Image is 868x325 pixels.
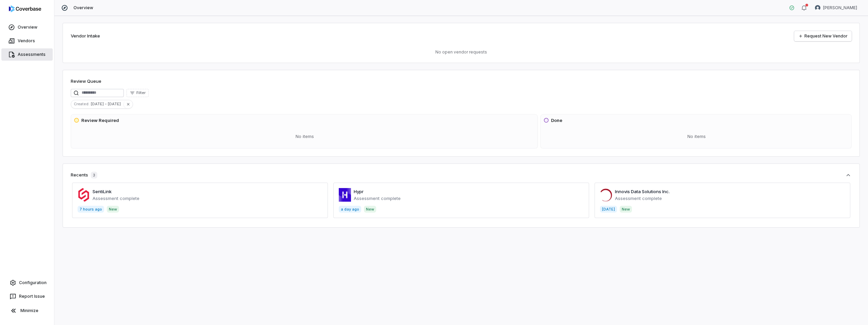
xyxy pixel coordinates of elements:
[71,172,97,179] div: Recents
[71,49,852,55] p: No open vendor requests
[127,89,149,97] button: Filter
[81,117,119,124] h3: Review Required
[74,128,536,145] div: No items
[354,189,364,194] a: Hypr
[815,5,820,11] img: Adam Hauseman avatar
[91,172,97,179] span: 3
[9,5,41,12] img: logo-D7KZi-bG.svg
[71,78,101,85] h1: Review Queue
[1,21,53,33] a: Overview
[93,189,112,194] a: SentiLink
[811,3,861,13] button: Adam Hauseman avatar[PERSON_NAME]
[91,101,123,107] span: [DATE] - [DATE]
[3,290,51,303] button: Report Issue
[551,117,562,124] h3: Done
[1,48,53,61] a: Assessments
[1,35,53,47] a: Vendors
[71,172,852,179] button: Recents3
[794,31,852,41] a: Request New Vendor
[823,5,857,11] span: [PERSON_NAME]
[73,5,93,11] span: Overview
[544,128,850,145] div: No items
[71,101,91,107] span: Created :
[615,189,670,194] a: Innovis Data Solutions Inc.
[3,304,51,318] button: Minimize
[3,277,51,289] a: Configuration
[136,90,146,95] span: Filter
[71,33,100,40] h2: Vendor Intake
